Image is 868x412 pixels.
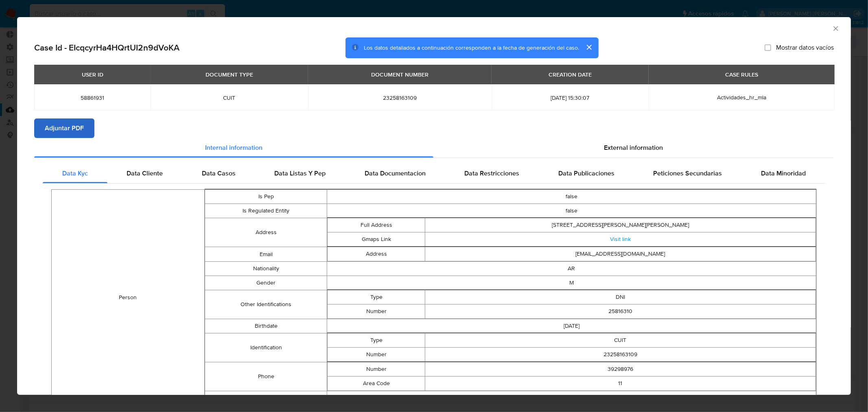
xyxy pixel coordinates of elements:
[205,218,327,247] td: Address
[202,169,236,178] span: Data Casos
[720,68,763,81] div: CASE RULES
[127,169,163,178] span: Data Cliente
[43,164,825,183] div: Detailed internal info
[205,319,327,333] td: Birthdate
[327,189,816,204] td: false
[328,304,425,318] td: Number
[44,94,141,101] span: 58861931
[205,247,327,261] td: Email
[328,376,425,390] td: Area Code
[425,347,816,362] td: 23258163109
[425,376,816,390] td: 11
[579,37,599,57] button: cerrar
[327,276,816,290] td: M
[544,68,597,81] div: CREATION DATE
[205,290,327,319] td: Other Identifications
[34,42,179,53] h2: Case Id - EIcqcyrHa4HQrtUI2n9dVoKA
[77,68,108,81] div: USER ID
[205,261,327,276] td: Nationality
[205,362,327,391] td: Phone
[465,169,520,178] span: Data Restricciones
[201,68,258,81] div: DOCUMENT TYPE
[327,204,816,218] td: false
[761,169,806,178] span: Data Minoridad
[328,362,425,376] td: Number
[318,94,482,101] span: 23258163109
[558,169,614,178] span: Data Publicaciones
[328,333,425,347] td: Type
[327,391,816,405] td: 0
[205,391,327,405] td: Document Income
[610,235,631,243] a: Visit link
[327,261,816,276] td: AR
[45,119,84,137] span: Adjuntar PDF
[205,204,327,218] td: Is Regulated Entity
[328,232,425,246] td: Gmaps Link
[654,169,722,178] span: Peticiones Secundarias
[425,304,816,318] td: 25816310
[328,347,425,362] td: Number
[205,276,327,290] td: Gender
[765,44,771,51] input: Mostrar datos vacíos
[425,333,816,347] td: CUIT
[205,189,327,204] td: Is Pep
[34,118,94,138] button: Adjuntar PDF
[52,189,205,405] td: Person
[366,68,433,81] div: DOCUMENT NUMBER
[274,169,326,178] span: Data Listas Y Pep
[832,24,839,32] button: Cerrar ventana
[205,333,327,362] td: Identification
[327,319,816,333] td: [DATE]
[34,138,834,158] div: Detailed info
[160,94,298,101] span: CUIT
[62,169,88,178] span: Data Kyc
[604,143,663,152] span: External information
[328,218,425,232] td: Full Address
[717,93,766,101] span: Actividades_hr_mla
[425,218,816,232] td: [STREET_ADDRESS][PERSON_NAME][PERSON_NAME]
[425,290,816,304] td: DNI
[17,17,851,395] div: closure-recommendation-modal
[328,290,425,304] td: Type
[501,94,639,101] span: [DATE] 15:30:07
[365,169,426,178] span: Data Documentacion
[328,247,425,261] td: Address
[425,247,816,261] td: [EMAIL_ADDRESS][DOMAIN_NAME]
[425,362,816,376] td: 39298976
[776,44,834,52] span: Mostrar datos vacíos
[364,44,579,52] span: Los datos detallados a continuación corresponden a la fecha de generación del caso.
[205,143,262,152] span: Internal information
